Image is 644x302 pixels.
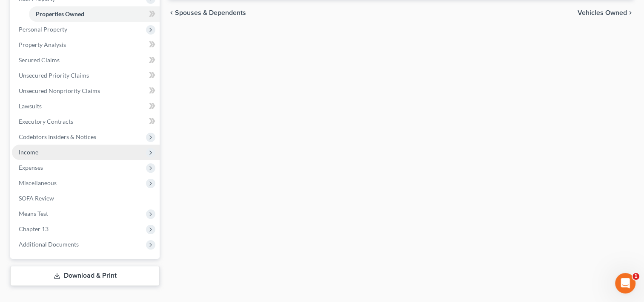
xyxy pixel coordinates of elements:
a: Executory Contracts [12,114,160,129]
a: Unsecured Nonpriority Claims [12,83,160,99]
i: chevron_right [627,9,634,16]
span: Property Analysis [19,41,66,48]
span: Executory Contracts [19,118,73,125]
span: 1 [633,273,639,280]
a: Secured Claims [12,52,160,68]
button: Vehicles Owned chevron_right [578,9,634,16]
span: Miscellaneous [19,179,57,186]
button: chevron_left Spouses & Dependents [168,9,246,16]
a: Properties Owned [29,6,160,22]
a: Download & Print [10,266,160,286]
span: Income [19,148,38,156]
span: Codebtors Insiders & Notices [19,133,96,140]
span: Unsecured Priority Claims [19,72,89,79]
span: Chapter 13 [19,225,49,232]
span: SOFA Review [19,195,54,202]
span: Properties Owned [36,10,84,17]
i: chevron_left [168,9,175,16]
span: Secured Claims [19,56,60,64]
span: Means Test [19,210,48,217]
a: Lawsuits [12,99,160,114]
a: Property Analysis [12,37,160,52]
span: Unsecured Nonpriority Claims [19,87,100,94]
span: Lawsuits [19,102,42,110]
span: Personal Property [19,26,67,33]
a: SOFA Review [12,191,160,206]
a: Unsecured Priority Claims [12,68,160,83]
span: Expenses [19,164,43,171]
span: Spouses & Dependents [175,9,246,16]
span: Additional Documents [19,241,79,248]
iframe: Intercom live chat [615,273,635,293]
span: Vehicles Owned [578,9,627,16]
